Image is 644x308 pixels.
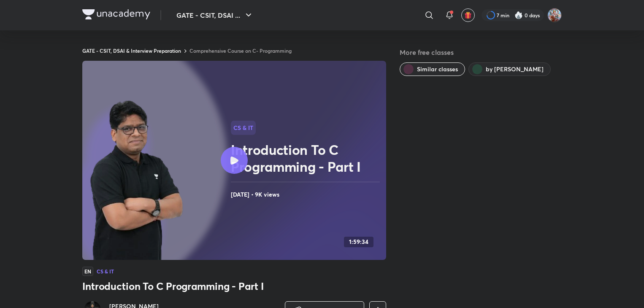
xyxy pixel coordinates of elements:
[82,47,181,54] a: GATE - CSIT, DSAI & Interview Preparation
[82,267,93,276] span: EN
[400,62,465,76] button: Similar classes
[400,47,562,57] h5: More free classes
[231,141,383,175] h2: Introduction To C Programming - Part I
[189,47,292,54] a: Comprehensive Course on C- Programming
[417,65,458,73] span: Similar classes
[547,8,562,22] img: Divya
[461,8,475,22] button: avatar
[231,189,383,200] h4: [DATE] • 9K views
[514,11,523,19] img: streak
[82,9,150,19] img: Company Logo
[82,9,150,22] a: Company Logo
[82,279,386,293] h3: Introduction To C Programming - Part I
[349,238,368,246] h4: 1:59:34
[97,269,114,274] h4: CS & IT
[171,7,259,24] button: GATE - CSIT, DSAI ...
[464,11,472,19] img: avatar
[468,62,551,76] button: by Pankaj Sharma
[486,65,544,73] span: by Pankaj Sharma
